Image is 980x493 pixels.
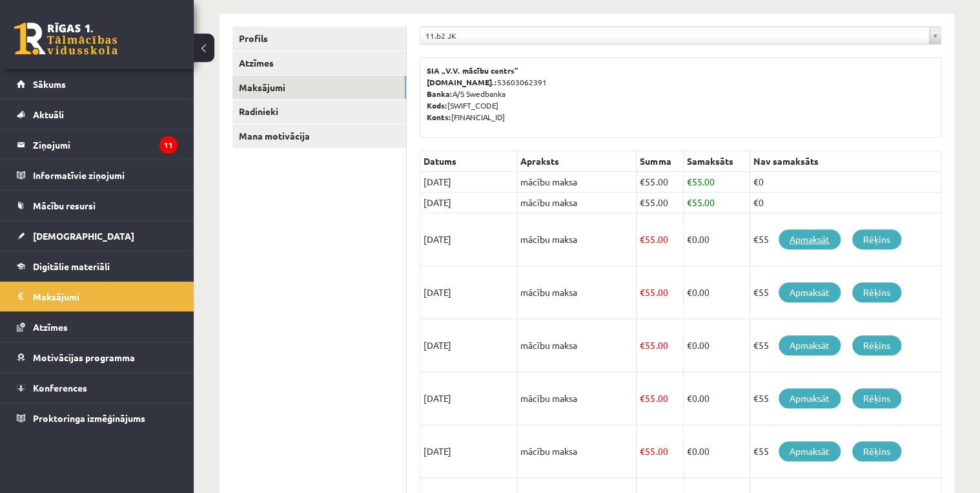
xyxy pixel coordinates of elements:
span: € [687,392,692,404]
td: €55 [750,425,941,478]
a: Apmaksāt [779,282,841,302]
a: Motivācijas programma [17,342,178,372]
span: Mācību resursi [33,200,96,211]
a: Rīgas 1. Tālmācības vidusskola [14,23,117,55]
a: Maksājumi [232,76,406,100]
a: Rēķins [852,229,901,249]
td: 55.00 [637,425,684,478]
a: Mana motivācija [232,124,406,148]
span: Konferences [33,382,87,393]
b: [DOMAIN_NAME].: [427,77,497,87]
a: Atzīmes [17,312,178,342]
td: [DATE] [420,266,517,319]
a: Apmaksāt [779,229,841,249]
span: € [640,392,645,404]
a: Rēķins [852,441,901,461]
th: Summa [637,151,684,172]
td: €55 [750,372,941,425]
a: Rēķins [852,335,901,355]
a: Maksājumi [17,282,178,311]
td: 0.00 [684,319,750,372]
td: 0.00 [684,425,750,478]
span: € [687,286,692,298]
td: mācību maksa [517,193,637,213]
td: 0.00 [684,372,750,425]
td: 55.00 [637,266,684,319]
span: Aktuāli [33,109,64,120]
a: [DEMOGRAPHIC_DATA] [17,221,178,251]
p: 53603062391 A/S Swedbanka [SWIFT_CODE] [FINANCIAL_ID] [427,65,934,123]
td: mācību maksa [517,425,637,478]
td: €55 [750,266,941,319]
td: 55.00 [684,193,750,213]
span: € [640,286,645,298]
span: € [687,176,692,187]
td: [DATE] [420,372,517,425]
td: [DATE] [420,172,517,193]
th: Nav samaksāts [750,151,941,172]
span: € [640,445,645,457]
td: 55.00 [637,319,684,372]
th: Datums [420,151,517,172]
td: 55.00 [637,213,684,266]
td: [DATE] [420,213,517,266]
td: mācību maksa [517,319,637,372]
span: € [640,233,645,245]
b: SIA „V.V. mācību centrs” [427,65,519,76]
b: Banka: [427,89,453,99]
span: Proktoringa izmēģinājums [33,412,145,424]
span: Digitālie materiāli [33,260,110,272]
th: Samaksāts [684,151,750,172]
td: [DATE] [420,193,517,213]
td: mācību maksa [517,372,637,425]
a: Proktoringa izmēģinājums [17,403,178,433]
a: Rēķins [852,388,901,408]
span: € [687,196,692,208]
td: mācību maksa [517,172,637,193]
a: Atzīmes [232,51,406,75]
td: mācību maksa [517,213,637,266]
td: 55.00 [637,193,684,213]
span: € [687,339,692,351]
a: Profils [232,26,406,50]
td: 0.00 [684,213,750,266]
a: Informatīvie ziņojumi [17,160,178,190]
a: Mācību resursi [17,191,178,220]
b: Kods: [427,100,447,110]
legend: Informatīvie ziņojumi [33,160,178,190]
span: € [687,233,692,245]
span: [DEMOGRAPHIC_DATA] [33,230,134,242]
span: Motivācijas programma [33,351,135,363]
a: Ziņojumi11 [17,130,178,160]
td: €0 [750,172,941,193]
a: Digitālie materiāli [17,251,178,281]
span: Sākums [33,78,66,90]
a: Konferences [17,373,178,403]
i: 11 [159,136,178,154]
span: € [640,339,645,351]
legend: Ziņojumi [33,130,178,160]
td: €55 [750,213,941,266]
span: € [640,196,645,208]
td: €55 [750,319,941,372]
td: [DATE] [420,319,517,372]
td: [DATE] [420,425,517,478]
td: 55.00 [684,172,750,193]
a: Aktuāli [17,100,178,129]
span: € [640,176,645,187]
span: € [687,445,692,457]
a: Apmaksāt [779,388,841,408]
b: Konts: [427,112,451,122]
td: 0.00 [684,266,750,319]
a: Radinieki [232,100,406,123]
a: 11.b2 JK [420,27,941,44]
a: Rēķins [852,282,901,302]
td: 55.00 [637,172,684,193]
a: Sākums [17,69,178,99]
legend: Maksājumi [33,282,178,311]
span: 11.b2 JK [425,27,924,44]
td: €0 [750,193,941,213]
td: mācību maksa [517,266,637,319]
a: Apmaksāt [779,335,841,355]
th: Apraksts [517,151,637,172]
